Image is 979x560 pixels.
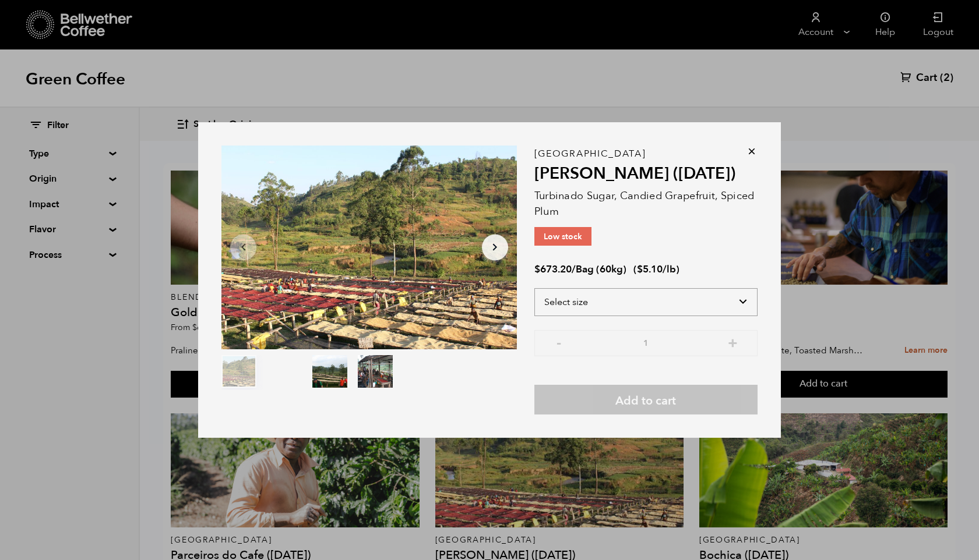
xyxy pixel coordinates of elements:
button: - [552,336,566,348]
span: $ [637,263,643,276]
h2: [PERSON_NAME] ([DATE]) [534,164,758,184]
span: / [572,263,576,276]
span: Bag (60kg) [576,263,626,276]
span: /lb [663,263,676,276]
bdi: 5.10 [637,263,663,276]
span: ( ) [633,263,679,276]
span: $ [534,263,540,276]
p: Low stock [534,227,591,246]
bdi: 673.20 [534,263,572,276]
button: + [726,336,740,348]
p: Turbinado Sugar, Candied Grapefruit, Spiced Plum [534,188,758,219]
button: Add to cart [534,385,758,414]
